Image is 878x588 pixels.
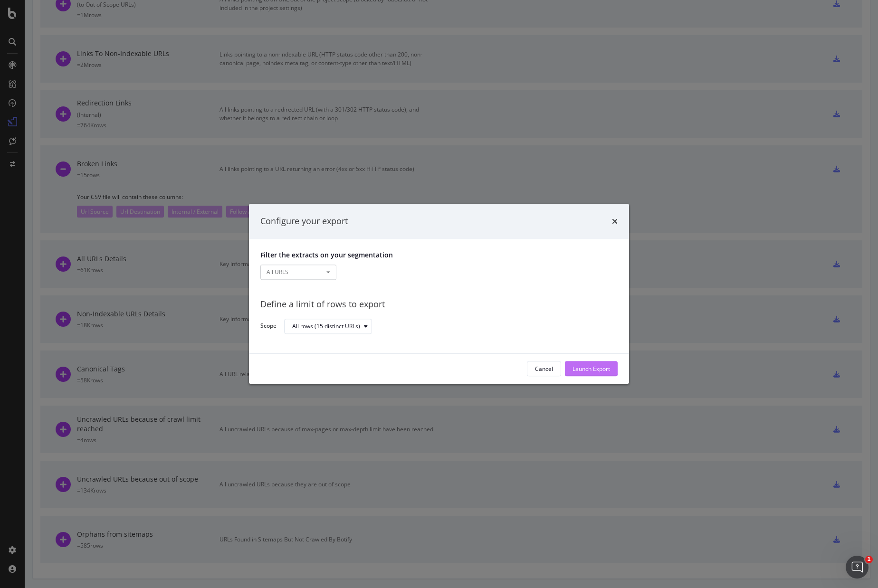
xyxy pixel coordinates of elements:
[565,361,618,377] button: Launch Export
[260,322,277,332] label: Scope
[249,204,629,384] div: modal
[846,556,868,579] iframe: Intercom live chat
[260,298,618,311] div: Define a limit of rows to export
[535,365,553,373] div: Cancel
[527,361,561,377] button: Cancel
[260,265,336,280] button: All URLS
[612,215,618,228] div: times
[865,556,873,563] span: 1
[573,365,610,373] div: Launch Export
[260,215,348,228] div: Configure your export
[292,323,360,329] div: All rows (15 distinct URLs)
[260,250,618,260] p: Filter the extracts on your segmentation
[284,319,372,334] button: All rows (15 distinct URLs)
